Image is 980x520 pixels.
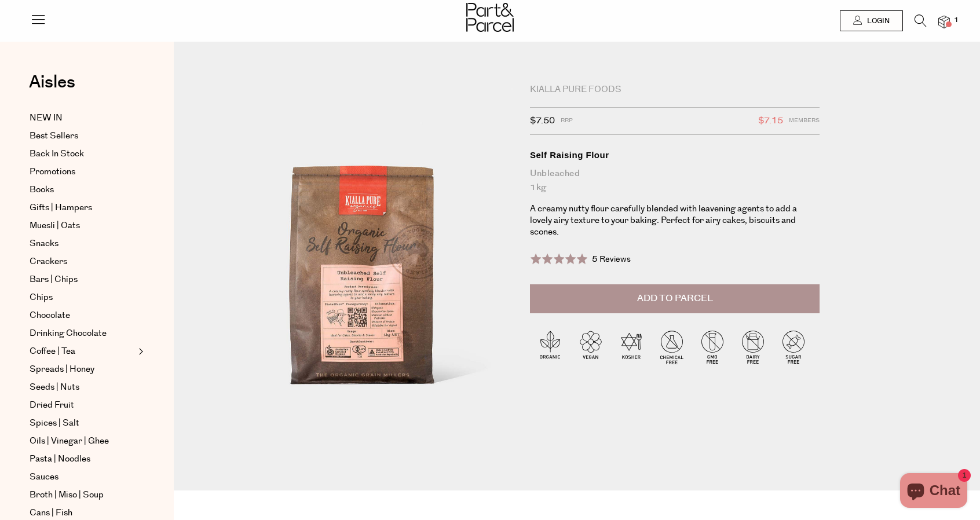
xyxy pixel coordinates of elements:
a: Promotions [30,165,135,179]
a: Login [840,10,903,31]
div: Kialla Pure Foods [530,84,820,96]
a: Sauces [30,470,135,484]
span: Sauces [30,470,58,484]
span: Drinking Chocolate [30,327,107,340]
div: Self Raising Flour [530,149,820,161]
a: Snacks [30,237,135,251]
inbox-online-store-chat: Shopify online store chat [897,473,971,511]
span: Gifts | Hampers [30,201,92,215]
span: Best Sellers [30,129,78,143]
a: Drinking Chocolate [30,327,135,340]
a: Chips [30,291,135,305]
span: Aisles [29,69,75,95]
span: Spreads | Honey [30,362,94,376]
a: Spices | Salt [30,416,135,430]
span: Chips [30,291,53,305]
img: P_P-ICONS-Live_Bec_V11_Kosher.svg [611,327,652,367]
div: Unbleached 1kg [530,167,820,195]
span: Books [30,183,54,197]
img: P_P-ICONS-Live_Bec_V11_Vegan.svg [571,327,611,367]
img: P_P-ICONS-Live_Bec_V11_Dairy_Free.svg [733,327,773,367]
a: Gifts | Hampers [30,201,135,215]
a: NEW IN [30,111,135,125]
a: Crackers [30,255,135,269]
span: Members [789,113,820,129]
span: Bars | Chips [30,273,78,287]
a: Dried Fruit [30,398,135,412]
a: Broth | Miso | Soup [30,488,135,502]
a: Books [30,183,135,197]
span: $7.15 [758,113,783,129]
span: Cans | Fish [30,506,72,520]
img: Self Raising Flour [209,88,513,447]
a: 1 [938,16,950,28]
span: Add to Parcel [637,292,713,305]
span: Login [864,16,890,26]
p: A creamy nutty flour carefully blended with leavening agents to add a lovely airy texture to your... [530,203,820,238]
a: Cans | Fish [30,506,135,520]
a: Back In Stock [30,147,135,161]
a: Pasta | Noodles [30,452,135,466]
span: Broth | Miso | Soup [30,488,104,502]
span: 1 [951,15,961,25]
span: 5 Reviews [592,254,631,265]
a: Seeds | Nuts [30,380,135,394]
span: Oils | Vinegar | Ghee [30,434,109,448]
span: Back In Stock [30,147,84,161]
img: Part&Parcel [466,3,514,32]
button: Expand/Collapse Coffee | Tea [136,345,144,358]
span: Spices | Salt [30,416,79,430]
a: Coffee | Tea [30,345,135,358]
span: RRP [561,113,573,129]
img: P_P-ICONS-Live_Bec_V11_Sugar_Free.svg [773,327,814,367]
a: Aisles [29,74,75,102]
img: P_P-ICONS-Live_Bec_V11_Chemical_Free.svg [652,327,692,367]
span: Snacks [30,237,58,251]
a: Bars | Chips [30,273,135,287]
span: Pasta | Noodles [30,452,90,466]
span: Dried Fruit [30,398,74,412]
span: Muesli | Oats [30,219,80,233]
span: NEW IN [30,111,63,125]
a: Oils | Vinegar | Ghee [30,434,135,448]
img: P_P-ICONS-Live_Bec_V11_GMO_Free.svg [692,327,733,367]
a: Muesli | Oats [30,219,135,233]
a: Spreads | Honey [30,362,135,376]
span: Chocolate [30,309,70,323]
span: $7.50 [530,113,555,129]
button: Add to Parcel [530,284,820,313]
span: Coffee | Tea [30,345,75,358]
a: Chocolate [30,309,135,323]
img: P_P-ICONS-Live_Bec_V11_Organic.svg [530,327,571,367]
span: Promotions [30,165,75,179]
a: Best Sellers [30,129,135,143]
span: Crackers [30,255,67,269]
span: Seeds | Nuts [30,380,79,394]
